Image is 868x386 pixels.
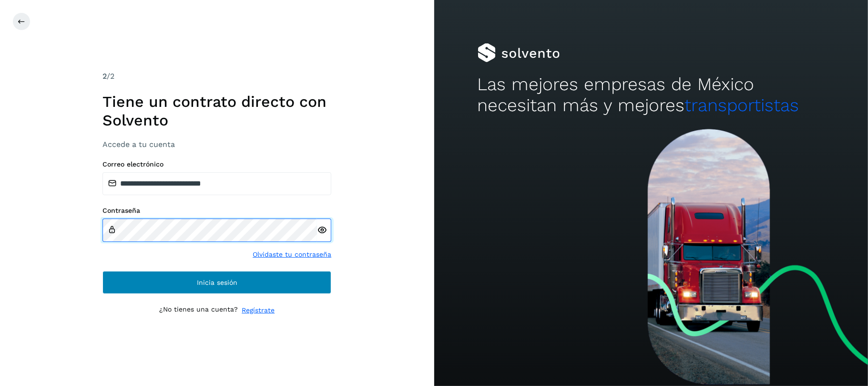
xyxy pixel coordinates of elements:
h2: Las mejores empresas de México necesitan más y mejores [478,74,825,116]
label: Correo electrónico [102,160,331,168]
p: ¿No tienes una cuenta? [159,305,238,315]
a: Olvidaste tu contraseña [253,250,331,260]
span: transportistas [685,95,799,115]
button: Inicia sesión [102,271,331,294]
span: 2 [102,72,107,81]
h3: Accede a tu cuenta [102,140,331,149]
h1: Tiene un contrato directo con Solvento [102,93,331,129]
a: Regístrate [242,305,275,315]
div: /2 [102,71,331,82]
span: Inicia sesión [197,279,237,286]
label: Contraseña [102,207,331,215]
